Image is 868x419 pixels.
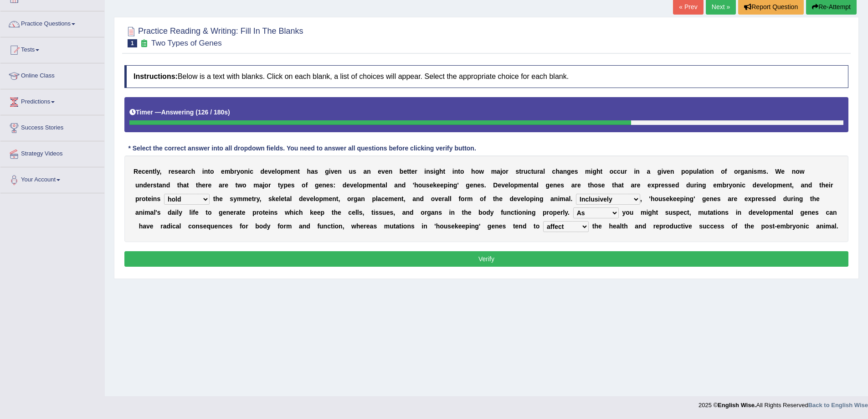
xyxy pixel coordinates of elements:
b: f [725,168,727,175]
b: n [426,168,430,175]
b: r [185,168,187,175]
b: g [567,168,571,175]
b: e [290,168,294,175]
b: e [498,181,501,189]
b: t [407,168,409,175]
b: u [693,168,697,175]
b: o [685,168,689,175]
b: a [699,168,702,175]
b: g [740,168,745,175]
b: n [473,181,478,189]
b: e [637,181,641,189]
b: r [634,181,637,189]
b: s [763,168,766,175]
b: i [248,168,250,175]
b: e [505,181,508,189]
b: t [236,181,238,189]
b: e [264,168,268,175]
b: a [182,168,185,175]
b: b [230,168,234,175]
b: g [657,168,662,175]
a: Predictions [0,89,104,112]
a: Tests [0,37,104,60]
b: m [225,168,230,175]
b: e [550,181,553,189]
b: v [350,181,354,189]
b: a [363,168,367,175]
b: n [698,181,702,189]
b: r [150,181,153,189]
b: u [621,168,625,175]
b: r [169,168,171,175]
b: u [422,181,426,189]
b: j [262,181,264,189]
b: a [647,168,650,175]
b: v [331,168,334,175]
b: i [424,168,426,175]
b: a [745,168,748,175]
b: n [139,181,143,189]
b: f [306,181,308,189]
b: t [380,181,382,189]
b: t [531,181,534,189]
b: m [757,168,763,175]
b: m [491,168,497,175]
b: e [601,181,605,189]
b: h [307,168,311,175]
b: c [188,168,191,175]
a: Success Stories [0,115,104,138]
b: c [528,168,531,175]
h4: Below is a text with blanks. Click on each blank, a list of choices will appear. Select the appro... [124,65,848,88]
b: e [326,181,330,189]
b: ' [413,181,414,189]
b: a [497,168,500,175]
b: c [617,168,621,175]
b: l [543,168,545,175]
b: o [796,168,800,175]
b: o [502,168,506,175]
strong: Back to English Wise [808,402,868,409]
b: t [621,181,624,189]
b: i [591,168,592,175]
b: d [675,181,679,189]
b: ) [228,109,230,116]
b: g [453,181,457,189]
b: a [394,181,398,189]
b: t [443,168,446,175]
b: e [372,181,376,189]
b: D [493,181,498,189]
b: ( [195,109,198,116]
b: j [500,168,502,175]
b: g [592,168,596,175]
b: . [766,168,768,175]
b: h [179,181,183,189]
b: c [613,168,617,175]
b: h [555,168,560,175]
b: h [590,181,594,189]
b: e [208,181,212,189]
b: c [552,168,556,175]
b: n [294,168,298,175]
b: a [219,181,222,189]
b: i [447,181,449,189]
b: Answering [161,109,194,116]
b: l [357,181,359,189]
b: t [588,181,590,189]
h2: Practice Reading & Writing: Fill In The Blanks [124,25,303,47]
b: u [690,181,694,189]
b: h [471,168,475,175]
b: o [721,168,725,175]
b: t [601,168,603,175]
b: h [596,168,601,175]
b: n [449,181,453,189]
b: e [145,168,149,175]
b: o [277,168,281,175]
b: ' [457,181,458,189]
b: e [221,168,225,175]
b: i [202,168,204,175]
b: a [311,168,314,175]
b: v [501,181,505,189]
b: c [250,168,253,175]
b: o [210,168,214,175]
b: r [738,168,740,175]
